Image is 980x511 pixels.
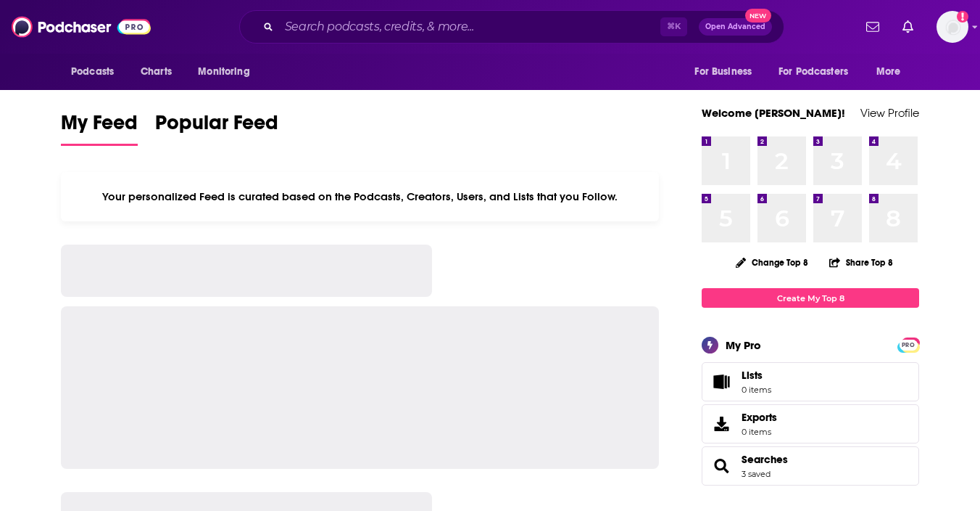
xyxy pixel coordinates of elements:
button: Share Top 8 [829,248,894,277]
span: ⌘ K [660,17,687,36]
span: Logged in as mgalandak [937,11,968,43]
span: Podcasts [71,62,114,82]
a: Welcome [PERSON_NAME]! [702,106,845,120]
span: Lists [707,372,736,392]
a: Searches [742,453,788,466]
span: For Business [694,62,752,82]
div: Search podcasts, credits, & more... [239,10,784,44]
a: PRO [900,339,917,350]
span: My Feed [61,110,138,144]
button: Open AdvancedNew [699,18,772,36]
a: Show notifications dropdown [897,15,919,39]
button: open menu [769,58,869,86]
a: Exports [702,404,919,443]
span: New [745,9,771,23]
a: 3 saved [742,469,771,479]
a: Popular Feed [155,110,278,146]
span: Popular Feed [155,110,278,144]
a: My Feed [61,110,138,146]
span: Monitoring [198,62,249,82]
svg: Add a profile image [957,11,968,23]
span: More [876,62,901,82]
div: Your personalized Feed is curated based on the Podcasts, Creators, Users, and Lists that you Follow. [61,172,659,221]
button: open menu [684,58,770,86]
span: Searches [702,446,919,486]
img: User Profile [937,11,968,43]
button: Show profile menu [937,11,968,43]
span: 0 items [742,385,771,395]
input: Search podcasts, credits, & more... [279,15,660,38]
a: View Profile [860,106,919,120]
a: Show notifications dropdown [860,15,885,39]
span: For Podcasters [778,62,848,82]
button: open menu [866,58,919,86]
span: Exports [742,411,777,424]
span: Lists [742,369,763,382]
span: Lists [742,369,771,382]
div: My Pro [726,338,761,352]
span: Open Advanced [705,23,765,30]
button: open menu [61,58,133,86]
a: Lists [702,362,919,401]
img: Podchaser - Follow, Share and Rate Podcasts [12,13,151,41]
span: Exports [707,414,736,434]
span: Charts [141,62,172,82]
span: 0 items [742,427,777,437]
span: PRO [900,340,917,351]
a: Charts [131,58,180,86]
a: Searches [707,456,736,476]
a: Create My Top 8 [702,288,919,308]
button: open menu [188,58,268,86]
button: Change Top 8 [727,253,817,271]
